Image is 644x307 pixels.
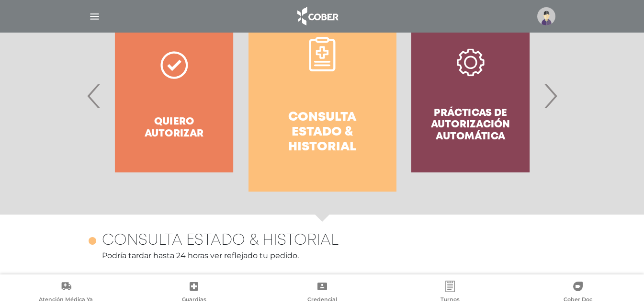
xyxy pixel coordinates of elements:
a: Turnos [386,281,514,305]
h4: Consulta estado & historial [266,110,379,155]
span: Guardias [182,296,206,305]
p: Podría tardar hasta 24 horas ver reflejado tu pedido. [89,250,556,262]
span: Credencial [307,296,337,305]
span: Next [541,70,560,122]
span: Atención Médica Ya [39,296,93,305]
span: Turnos [441,296,460,305]
h4: Consulta estado & historial [102,232,339,250]
span: Cober Doc [564,296,592,305]
a: Guardias [130,281,258,305]
img: profile-placeholder.svg [537,7,555,25]
img: Cober_menu-lines-white.svg [89,11,101,23]
a: Atención Médica Ya [2,281,130,305]
a: Cober Doc [514,281,642,305]
img: logo_cober_home-white.png [292,5,342,28]
span: Previous [85,70,103,122]
a: Credencial [258,281,386,305]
